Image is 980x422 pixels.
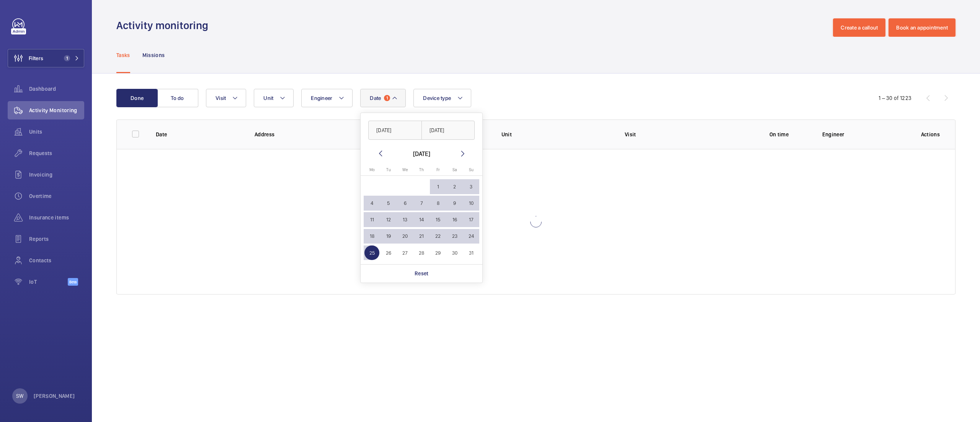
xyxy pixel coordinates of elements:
[8,49,84,67] button: Filters1
[413,89,471,107] button: Device type
[364,195,380,211] button: August 4, 2025
[446,178,463,195] button: August 2, 2025
[447,179,462,194] span: 2
[879,94,911,102] div: 1 – 30 of 1223
[68,278,78,286] span: Beta
[29,214,84,221] span: Insurance items
[464,196,479,211] span: 10
[116,51,130,59] p: Tasks
[398,212,413,227] span: 13
[29,149,84,157] span: Requests
[463,228,479,244] button: August 24, 2025
[311,95,332,101] span: Engineer
[414,196,429,211] span: 7
[380,228,397,244] button: August 19, 2025
[431,229,446,244] span: 22
[364,245,379,260] span: 25
[414,245,429,260] span: 28
[29,85,84,93] span: Dashboard
[381,229,396,244] span: 19
[216,95,226,101] span: Visit
[386,167,391,172] span: Tu
[364,212,379,227] span: 11
[263,95,273,101] span: Unit
[29,128,84,136] span: Units
[384,95,390,101] span: 1
[414,229,429,244] span: 21
[625,131,736,138] p: Visit
[397,195,413,211] button: August 6, 2025
[381,245,396,260] span: 26
[413,245,430,261] button: August 28, 2025
[413,211,430,228] button: August 14, 2025
[889,18,955,37] button: Book an appointment
[446,195,463,211] button: August 9, 2025
[116,18,213,33] h1: Activity monitoring
[833,18,885,37] button: Create a callout
[64,55,70,61] span: 1
[430,195,446,211] button: August 8, 2025
[430,228,446,244] button: August 22, 2025
[364,211,380,228] button: August 11, 2025
[463,178,479,195] button: August 3, 2025
[364,245,380,261] button: August 25, 2025
[29,235,84,243] span: Reports
[380,245,397,261] button: August 26, 2025
[464,229,479,244] span: 24
[430,178,446,195] button: August 1, 2025
[436,167,440,172] span: Fr
[431,245,446,260] span: 29
[430,245,446,261] button: August 29, 2025
[397,228,413,244] button: August 20, 2025
[364,228,380,244] button: August 18, 2025
[447,212,462,227] span: 16
[423,95,451,101] span: Device type
[446,245,463,261] button: August 30, 2025
[464,212,479,227] span: 17
[29,257,84,264] span: Contacts
[34,392,75,400] p: [PERSON_NAME]
[142,51,165,59] p: Missions
[368,121,422,140] input: DD/MM/YYYY
[921,131,940,138] p: Actions
[398,196,413,211] span: 6
[364,229,379,244] span: 18
[447,196,462,211] span: 9
[463,245,479,261] button: August 31, 2025
[380,211,397,228] button: August 12, 2025
[29,106,84,114] span: Activity Monitoring
[414,212,429,227] span: 14
[397,211,413,228] button: August 13, 2025
[157,89,198,107] button: To do
[380,195,397,211] button: August 5, 2025
[301,89,353,107] button: Engineer
[364,196,379,211] span: 4
[29,54,43,62] span: Filters
[463,195,479,211] button: August 10, 2025
[398,245,413,260] span: 27
[463,211,479,228] button: August 17, 2025
[370,95,381,101] span: Date
[16,392,23,400] p: SW
[447,245,462,260] span: 30
[397,245,413,261] button: August 27, 2025
[381,212,396,227] span: 12
[748,131,810,138] p: On time
[464,245,479,260] span: 31
[402,167,408,172] span: We
[822,131,909,138] p: Engineer
[419,167,424,172] span: Th
[255,131,489,138] p: Address
[398,229,413,244] span: 20
[369,167,375,172] span: Mo
[360,89,406,107] button: Date1
[430,211,446,228] button: August 15, 2025
[413,149,430,158] div: [DATE]
[421,121,475,140] input: DD/MM/YYYY
[447,229,462,244] span: 23
[431,212,446,227] span: 15
[415,270,429,277] p: Reset
[29,278,68,286] span: IoT
[206,89,246,107] button: Visit
[29,171,84,178] span: Invoicing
